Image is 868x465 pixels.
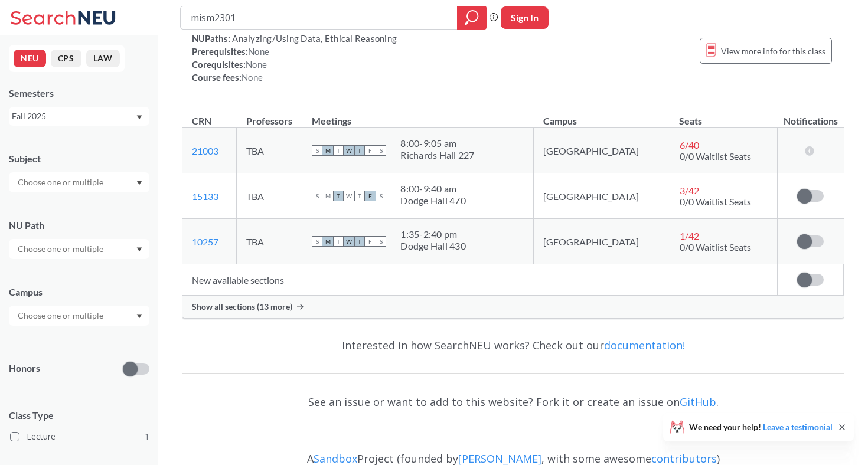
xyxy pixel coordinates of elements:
[12,175,111,189] input: Choose one or multiple
[680,230,699,241] span: 1 / 42
[344,145,354,156] span: W
[182,441,844,465] div: A Project (founded by , with some awesome )
[322,236,333,247] span: M
[86,50,120,67] button: LAW
[192,114,211,127] div: CRN
[246,59,267,70] span: None
[680,196,751,207] span: 0/0 Waitlist Seats
[680,185,699,196] span: 3 / 42
[10,429,149,444] label: Lecture
[14,50,46,67] button: NEU
[190,8,449,28] input: Class, professor, course number, "phrase"
[534,173,670,219] td: [GEOGRAPHIC_DATA]
[365,145,376,156] span: F
[9,362,40,375] p: Honors
[333,191,344,201] span: T
[182,328,844,362] div: Interested in how SearchNEU works? Check out our
[344,191,354,201] span: W
[9,286,149,299] div: Campus
[354,236,365,247] span: T
[192,145,218,156] a: 21003
[376,236,386,247] span: S
[237,173,302,219] td: TBA
[721,44,825,58] span: View more info for this class
[689,423,833,431] span: We need your help!
[670,103,777,128] th: Seats
[182,264,778,296] td: New available sections
[333,145,344,156] span: T
[9,239,149,259] div: Dropdown arrow
[237,128,302,173] td: TBA
[344,236,354,247] span: W
[9,87,149,100] div: Semesters
[312,145,322,156] span: S
[534,128,670,173] td: [GEOGRAPHIC_DATA]
[322,145,333,156] span: M
[354,191,365,201] span: T
[9,107,149,126] div: Fall 2025Dropdown arrow
[400,183,466,195] div: 8:00 - 9:40 am
[376,145,386,156] span: S
[136,314,142,319] svg: Dropdown arrow
[9,219,149,232] div: NU Path
[237,103,302,128] th: Professors
[192,32,397,84] div: NUPaths: Prerequisites: Corequisites: Course fees:
[465,9,479,26] svg: magnifying glass
[501,6,549,29] button: Sign In
[302,103,534,128] th: Meetings
[9,172,149,192] div: Dropdown arrow
[354,145,365,156] span: T
[230,33,397,44] span: Analyzing/Using Data, Ethical Reasoning
[312,191,322,201] span: S
[9,306,149,326] div: Dropdown arrow
[12,242,111,256] input: Choose one or multiple
[192,236,218,247] a: 10257
[365,236,376,247] span: F
[604,338,685,352] a: documentation!
[400,240,466,252] div: Dodge Hall 430
[778,103,844,128] th: Notifications
[400,149,474,161] div: Richards Hall 227
[242,72,263,83] span: None
[680,150,751,162] span: 0/0 Waitlist Seats
[182,385,844,419] div: See an issue or want to add to this website? Fork it or create an issue on .
[365,191,376,201] span: F
[192,302,292,312] span: Show all sections (13 more)
[457,6,487,30] div: magnifying glass
[322,191,333,201] span: M
[333,236,344,247] span: T
[182,296,844,318] div: Show all sections (13 more)
[136,115,142,120] svg: Dropdown arrow
[248,46,269,57] span: None
[145,430,149,443] span: 1
[51,50,81,67] button: CPS
[9,152,149,165] div: Subject
[534,219,670,264] td: [GEOGRAPHIC_DATA]
[763,422,833,432] a: Leave a testimonial
[192,191,218,202] a: 15133
[12,309,111,323] input: Choose one or multiple
[9,409,149,422] span: Class Type
[237,219,302,264] td: TBA
[680,241,751,253] span: 0/0 Waitlist Seats
[680,395,716,409] a: GitHub
[680,139,699,150] span: 6 / 40
[136,181,142,185] svg: Dropdown arrow
[376,191,386,201] span: S
[534,103,670,128] th: Campus
[136,247,142,252] svg: Dropdown arrow
[400,137,474,149] div: 8:00 - 9:05 am
[400,228,466,240] div: 1:35 - 2:40 pm
[400,195,466,207] div: Dodge Hall 470
[12,110,135,123] div: Fall 2025
[312,236,322,247] span: S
